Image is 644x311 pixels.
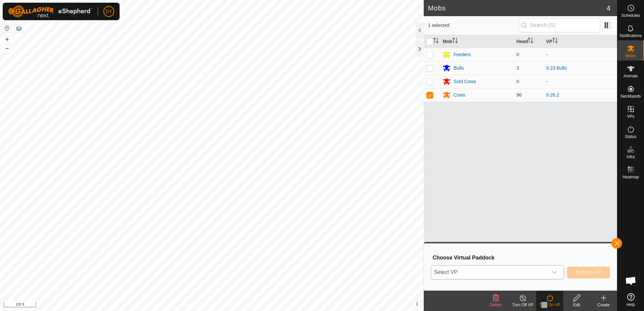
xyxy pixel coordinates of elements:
[453,92,465,99] div: Cows
[621,271,641,291] div: Open chat
[105,8,112,15] span: DY
[617,290,644,309] a: Help
[575,270,602,275] span: Turn On VP
[546,65,567,71] a: 9.23 Bulls
[440,35,514,48] th: Mob
[413,301,421,308] button: i
[453,78,476,85] div: Sold Cows
[516,92,522,98] span: 96
[433,39,439,44] p-sorticon: Activate to sort
[416,301,418,307] span: i
[428,4,606,12] h2: Mobs
[428,22,518,29] span: 1 selected
[185,302,211,308] a: Privacy Policy
[516,65,519,71] span: 3
[3,24,11,32] button: Reset Map
[607,3,610,13] span: 4
[626,303,635,307] span: Help
[15,25,23,33] button: Map Layers
[552,39,558,44] p-sorticon: Activate to sort
[452,39,458,44] p-sorticon: Activate to sort
[621,13,640,18] span: Schedules
[514,35,543,48] th: Head
[627,114,634,118] span: VPs
[563,302,590,308] div: Edit
[548,266,561,279] div: dropdown trigger
[519,18,600,32] input: Search (S)
[453,65,463,72] div: Bulls
[3,35,11,43] button: +
[543,48,617,61] td: -
[543,75,617,88] td: -
[3,44,11,52] button: –
[590,302,617,308] div: Create
[620,94,641,98] span: Neckbands
[567,267,610,278] button: Turn On VP
[626,155,635,159] span: Infra
[623,74,638,78] span: Animals
[546,92,559,98] a: 9.26.2
[516,79,519,84] span: 0
[516,52,519,57] span: 0
[622,175,639,179] span: Heatmap
[543,35,617,48] th: VP
[8,5,92,18] img: Gallagher Logo
[432,254,610,261] h3: Choose Virtual Paddock
[528,39,533,44] p-sorticon: Activate to sort
[536,302,563,308] div: Turn On VP
[431,266,547,279] span: Select VP
[219,302,238,308] a: Contact Us
[509,302,536,308] div: Turn Off VP
[625,135,636,139] span: Status
[626,54,636,58] span: Mobs
[620,34,642,38] span: Notifications
[453,51,471,58] div: Feeders
[490,303,502,307] span: Delete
